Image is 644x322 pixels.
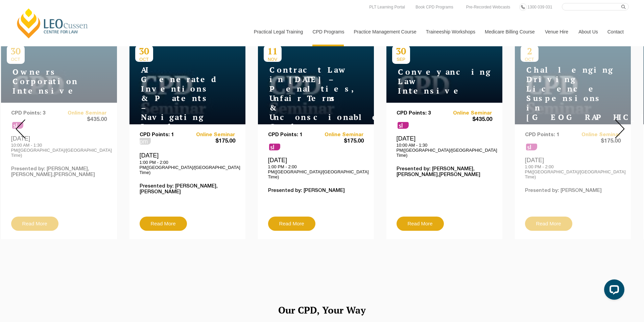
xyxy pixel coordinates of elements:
[421,17,480,46] a: Traineeship Workshops
[397,217,444,231] a: Read More
[392,45,410,57] p: 30
[268,188,364,194] p: Presented by: [PERSON_NAME]
[135,45,153,57] p: 30
[602,17,629,46] a: Contact
[599,277,627,305] iframe: LiveChat chat widget
[268,132,316,138] p: CPD Points: 1
[397,135,492,158] div: [DATE]
[140,160,235,175] p: 1:00 PM - 2:00 PM([GEOGRAPHIC_DATA]/[GEOGRAPHIC_DATA] Time)
[140,138,151,145] span: pm
[140,152,235,175] div: [DATE]
[307,17,349,46] a: CPD Programs
[249,17,308,46] a: Practical Legal Training
[540,17,573,46] a: Venue Hire
[527,5,552,9] span: 1300 039 031
[526,3,554,11] a: 1300 039 031
[187,138,235,145] span: $175.00
[349,17,421,46] a: Practice Management Course
[16,119,25,139] img: Prev
[397,143,492,158] p: 10:00 AM - 1:30 PM([GEOGRAPHIC_DATA]/[GEOGRAPHIC_DATA] Time)
[573,17,602,46] a: About Us
[414,3,455,11] a: Book CPD Programs
[264,57,282,62] span: NOV
[140,132,188,138] p: CPD Points: 1
[480,17,540,46] a: Medicare Billing Course
[615,119,625,139] img: Next
[392,57,410,62] span: SEP
[316,132,364,138] a: Online Seminar
[15,7,90,39] a: [PERSON_NAME] Centre for Law
[444,116,492,123] span: $435.00
[187,132,235,138] a: Online Seminar
[140,217,187,231] a: Read More
[268,164,364,179] p: 1:00 PM - 2:00 PM([GEOGRAPHIC_DATA]/[GEOGRAPHIC_DATA] Time)
[269,144,280,150] span: sl
[264,65,348,131] h4: Contract Law in [DATE] – Penalties, Unfair Terms & Unconscionable Conduct
[135,65,220,141] h4: AI Generated Inventions & Patents – Navigating Legal Uncertainty
[398,122,409,129] span: sl
[140,183,235,195] p: Presented by: [PERSON_NAME],[PERSON_NAME]
[264,45,282,57] p: 11
[367,3,407,11] a: PLT Learning Portal
[397,110,445,116] p: CPD Points: 3
[268,217,315,231] a: Read More
[392,67,477,96] h4: Conveyancing Law Intensive
[129,302,515,318] h2: Our CPD, Your Way
[397,166,492,178] p: Presented by: [PERSON_NAME],[PERSON_NAME],[PERSON_NAME]
[268,156,364,179] div: [DATE]
[316,138,364,145] span: $175.00
[444,110,492,116] a: Online Seminar
[135,57,153,62] span: OCT
[464,3,512,11] a: Pre-Recorded Webcasts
